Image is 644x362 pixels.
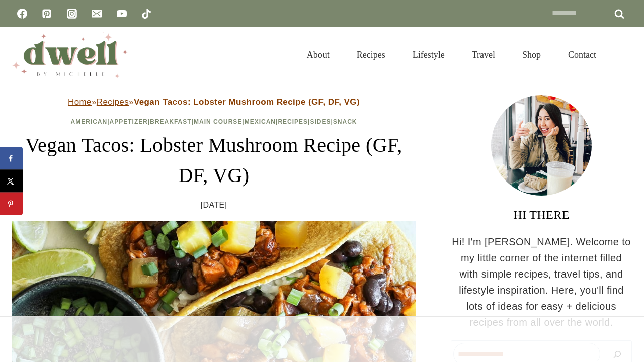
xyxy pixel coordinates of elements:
[333,118,357,125] a: Snack
[399,39,458,71] a: Lifestyle
[12,32,128,78] img: DWELL by michelle
[150,118,191,125] a: Breakfast
[194,118,242,125] a: Main Course
[310,118,331,125] a: Sides
[451,234,632,330] p: Hi! I'm [PERSON_NAME]. Welcome to my little corner of the internet filled with simple recipes, tr...
[68,97,360,107] span: » »
[293,39,343,71] a: About
[343,39,399,71] a: Recipes
[62,4,82,24] a: Instagram
[615,46,632,63] button: View Search Form
[110,118,148,125] a: Appetizer
[134,97,360,107] strong: Vegan Tacos: Lobster Mushroom Recipe (GF, DF, VG)
[509,39,554,71] a: Shop
[87,4,107,24] a: Email
[293,39,610,71] nav: Primary Navigation
[458,39,509,71] a: Travel
[71,118,357,125] span: | | | | | | |
[12,4,32,24] a: Facebook
[451,206,632,224] h3: HI THERE
[554,39,610,71] a: Contact
[112,4,132,24] a: YouTube
[68,97,92,107] a: Home
[71,118,108,125] a: American
[245,118,276,125] a: Mexican
[136,4,156,24] a: TikTok
[12,130,416,191] h1: Vegan Tacos: Lobster Mushroom Recipe (GF, DF, VG)
[278,118,308,125] a: Recipes
[37,4,57,24] a: Pinterest
[97,97,129,107] a: Recipes
[201,199,227,212] time: [DATE]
